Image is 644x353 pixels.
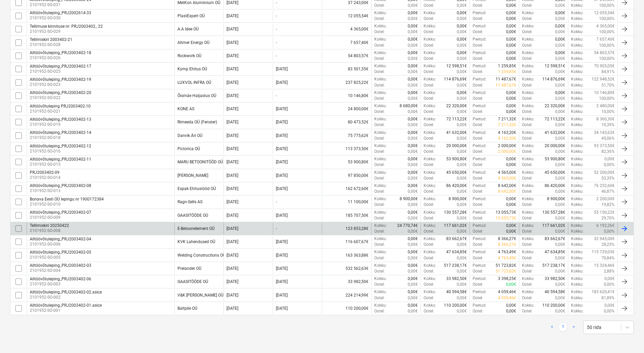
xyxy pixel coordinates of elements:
p: Ootel : [424,29,434,35]
p: 0,00€ [457,37,467,42]
div: 162 672,60€ [322,183,371,194]
p: Ootel : [374,69,385,75]
p: Ootel : [522,83,532,88]
p: 100,00% [599,29,615,35]
p: Kokku : [522,10,534,16]
p: Kokku : [522,37,534,42]
div: - [276,93,277,98]
div: Alltöövõtuleping PRJ2003402-10 [30,104,91,109]
p: Kokku : [571,29,583,35]
p: 72 113,22€ [545,116,565,122]
div: [DATE] [226,27,238,31]
p: 0,00€ [408,10,418,16]
div: Alltöövõtuleping_PRJ2003402-14 [30,130,91,135]
div: 83 501,55€ [322,63,371,75]
div: Alltöövõtuleping_PRJ2003402-18 [30,50,91,55]
p: 0,00€ [408,56,418,62]
p: 4 163,20€ [498,136,516,141]
p: 2101952-SO-022 [30,95,91,101]
p: Ootel : [374,122,385,128]
p: 4 365,00€ [596,23,615,29]
p: Peetud : [473,143,486,149]
p: 2101952-SO-029 [30,29,103,34]
p: Peetud : [473,76,486,82]
p: Kokku : [522,23,534,29]
p: 0,00€ [506,43,516,48]
p: 0,00€ [408,50,418,56]
p: Kokku : [374,63,387,69]
p: Ootel : [473,3,483,8]
p: Kokku : [374,130,387,136]
p: Ootel : [522,56,532,62]
p: Kokku : [374,10,387,16]
p: 100,00% [599,96,615,101]
p: Kokku : [374,103,387,109]
p: Kokku : [374,90,387,96]
p: Kokku : [522,143,534,149]
div: Õismäe Haljastus OÜ [177,93,216,98]
div: 54 803,57€ [322,50,371,62]
p: 2 000,00€ [498,143,516,149]
p: Kokku : [571,16,583,22]
p: 0,00€ [408,130,418,136]
p: Kokku : [571,83,583,88]
p: 0,00€ [408,3,418,8]
p: Ootel : [374,96,385,101]
div: 10 146,80€ [322,90,371,101]
div: - [276,14,277,18]
p: 93 373,50€ [594,143,615,149]
p: 0,00€ [457,10,467,16]
p: Ootel : [374,109,385,115]
p: Ootel : [473,69,483,75]
div: [DATE] [226,40,238,45]
p: Kokku : [374,37,387,42]
p: 45,06% [601,136,615,141]
p: Kokku : [424,103,436,109]
p: 7 211,32€ [498,122,516,128]
div: [DATE] [226,80,238,85]
div: 185 707,50€ [322,210,371,221]
p: 84,91% [601,69,615,75]
p: Kokku : [571,130,583,136]
p: 2101952-SO-028 [30,42,72,48]
p: Ootel : [424,16,434,22]
p: Peetud : [473,63,486,69]
p: 0,00€ [408,136,418,141]
p: 0,00€ [408,143,418,149]
p: 114 876,69€ [444,76,467,82]
p: Peetud : [473,103,486,109]
div: [DATE] [276,107,288,111]
p: Ootel : [522,96,532,101]
p: Ootel : [522,16,532,22]
p: 20 000,00€ [545,143,565,149]
p: Peetud : [473,10,486,16]
p: Kokku : [571,143,583,149]
p: 0,00€ [408,29,418,35]
p: 0,00€ [506,37,516,42]
p: Kokku : [571,76,583,82]
div: 75 775,62€ [322,130,371,141]
div: MetKon Alumiinium OÜ [177,0,220,5]
div: [DATE] [276,67,288,71]
p: 2101952-SO-031 [30,2,91,8]
p: Kokku : [571,63,583,69]
p: 0,00€ [506,103,516,109]
div: Rimeeda OÜ (Fenster) [177,120,217,124]
p: Kokku : [571,90,583,96]
p: Ootel : [424,43,434,48]
p: Kokku : [571,56,583,62]
p: 0,00€ [408,122,418,128]
p: 41 632,00€ [545,130,565,136]
p: 11 487,67€ [496,76,516,82]
p: 0,00€ [506,10,516,16]
p: 0,00€ [457,3,467,8]
p: Kokku : [571,103,583,109]
p: Kokku : [424,130,436,136]
div: Alltöövõtuleping_PRJ2003402-20 [30,90,91,95]
p: Peetud : [473,130,486,136]
p: 0,00€ [506,96,516,101]
p: 0,00€ [555,10,565,16]
div: 110 200,00€ [322,303,371,314]
p: 0,00€ [457,83,467,88]
p: 0,00€ [506,16,516,22]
